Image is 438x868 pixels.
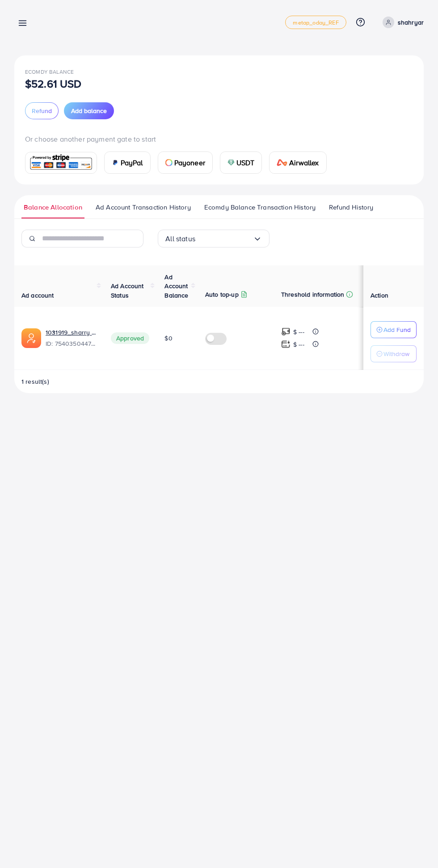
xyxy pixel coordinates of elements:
a: 1031919_sharry mughal_1755624852344 [46,328,97,337]
span: metap_oday_REF [293,20,338,25]
button: Add Fund [371,321,417,338]
p: Add Fund [383,324,411,335]
span: Ad Account Status [111,281,144,299]
img: card [227,159,235,166]
input: Search for option [195,232,253,246]
span: Approved [111,332,149,344]
iframe: Chat [400,828,431,861]
a: cardPayoneer [158,151,213,174]
span: $0 [164,334,172,343]
button: Withdraw [371,345,417,362]
img: card [277,159,287,166]
span: Ecomdy Balance [25,68,74,75]
span: Refund [32,106,52,115]
img: card [165,159,173,166]
a: metap_oday_REF [285,16,346,29]
p: shahryar [398,17,424,28]
a: cardUSDT [220,151,262,174]
span: Payoneer [174,157,205,168]
a: cardAirwallex [269,151,326,174]
div: Search for option [158,230,270,247]
a: cardPayPal [104,151,151,174]
span: Ad Account Transaction History [96,202,191,212]
img: top-up amount [281,327,291,336]
p: Or choose another payment gate to start [25,134,413,144]
span: All status [165,232,195,246]
p: $ --- [293,339,304,350]
span: Balance Allocation [24,202,82,212]
p: Withdraw [383,348,409,359]
p: Auto top-up [205,289,239,300]
span: USDT [236,157,255,168]
span: 1 result(s) [21,377,49,386]
img: ic-ads-acc.e4c84228.svg [21,328,41,348]
a: card [25,152,97,174]
p: $52.61 USD [25,78,82,89]
span: Action [371,291,388,300]
span: Refund History [329,202,373,212]
span: Add balance [71,106,107,115]
span: Ad Account Balance [164,273,188,300]
button: Add balance [64,102,114,119]
span: PayPal [121,157,143,168]
p: $ --- [293,327,304,337]
img: card [28,153,94,172]
div: <span class='underline'>1031919_sharry mughal_1755624852344</span></br>7540350447681863698 [46,328,97,348]
a: shahryar [379,17,424,28]
span: ID: 7540350447681863698 [46,339,97,348]
button: Refund [25,102,59,119]
span: Ecomdy Balance Transaction History [204,202,316,212]
span: Airwallex [289,157,319,168]
p: Threshold information [281,289,344,300]
img: card [112,159,119,166]
img: top-up amount [281,340,291,349]
span: Ad account [21,291,54,300]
